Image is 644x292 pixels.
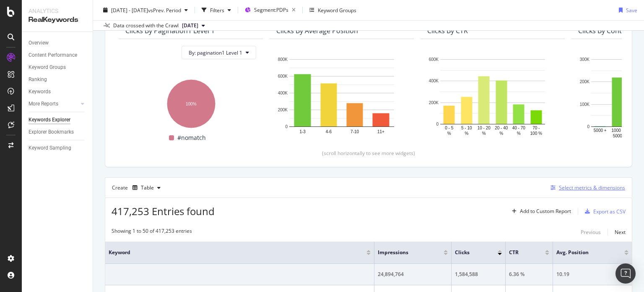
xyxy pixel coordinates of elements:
button: Keyword Groups [306,3,360,17]
div: Add to Custom Report [520,209,571,214]
text: % [482,131,486,136]
text: 1-3 [299,129,306,134]
text: 0 [436,122,439,126]
span: vs Prev. Period [148,6,181,13]
div: Table [141,185,154,190]
button: Export as CSV [582,205,626,218]
text: 20 - 40 [495,126,508,130]
button: Table [129,181,164,195]
a: Content Performance [29,51,87,60]
text: 200K [278,108,288,112]
a: Keyword Groups [29,63,87,72]
div: Export as CSV [593,208,626,215]
div: Keyword Sampling [29,144,71,153]
div: Data crossed with the Crawl [113,22,179,29]
div: Overview [29,39,49,47]
div: Filters [210,6,224,13]
text: 5000 [613,134,623,138]
text: 4-6 [326,129,332,134]
div: Next [615,229,626,236]
button: [DATE] - [DATE]vsPrev. Period [100,3,191,17]
div: Explorer Bookmarks [29,128,74,137]
span: Segment: PDPs [254,6,288,13]
div: RealKeywords [29,15,86,25]
div: 24,894,764 [378,271,447,278]
button: Segment:PDPs [241,3,299,17]
a: Keywords [29,87,87,96]
div: Open Intercom Messenger [615,263,636,284]
a: More Reports [29,100,78,108]
div: Keyword Groups [318,6,356,13]
text: % [499,131,503,136]
text: 10 - 20 [478,126,491,130]
button: Save [615,3,637,17]
div: A chart. [125,75,256,129]
div: (scroll horizontally to see more widgets) [115,150,622,157]
text: 0 - 5 [445,126,453,130]
text: 200K [429,100,439,105]
a: Keywords Explorer [29,116,87,124]
text: 800K [278,57,288,62]
span: By: pagination1 Level 1 [189,49,242,56]
text: 7-10 [351,129,359,134]
span: 417,253 Entries found [112,204,215,218]
text: 100% [186,102,197,106]
svg: A chart. [276,55,407,139]
text: 300K [580,57,590,62]
button: Add to Custom Report [509,205,571,218]
text: 200K [580,80,590,84]
text: 5000 + [594,128,607,133]
div: Keywords Explorer [29,116,70,124]
text: 0 [587,124,589,129]
div: Create [112,181,164,195]
div: Showing 1 to 50 of 417,253 entries [112,227,192,237]
span: #nomatch [177,133,206,143]
div: Previous [581,229,601,236]
a: Ranking [29,75,87,84]
button: [DATE] [179,21,208,31]
text: 0 [285,124,288,129]
button: Select metrics & dimensions [547,183,625,193]
text: 600K [429,57,439,62]
div: Content Performance [29,51,77,60]
div: Keywords [29,87,51,96]
text: % [447,131,451,136]
span: Avg. Position [556,249,612,256]
text: 600K [278,74,288,79]
text: 100 % [530,131,542,136]
div: Select metrics & dimensions [559,184,625,191]
a: Explorer Bookmarks [29,128,87,137]
text: 400K [278,91,288,95]
text: 11+ [377,129,384,134]
span: Impressions [378,249,431,256]
span: CTR [509,249,532,256]
text: % [517,131,521,136]
svg: A chart. [427,55,558,137]
div: Ranking [29,75,47,84]
text: 40 - 70 [512,126,526,130]
button: Next [615,227,626,237]
div: 6.36 % [509,271,549,278]
span: 2025 Aug. 30th [182,22,198,29]
button: Filters [198,3,234,17]
span: Clicks [455,249,486,256]
button: Previous [581,227,601,237]
div: Analytics [29,7,86,15]
div: Save [626,6,637,13]
text: 100K [580,102,590,107]
a: Overview [29,39,87,47]
button: By: pagination1 Level 1 [182,46,256,59]
span: [DATE] - [DATE] [111,6,148,13]
text: % [465,131,468,136]
text: 400K [429,79,439,84]
a: Keyword Sampling [29,144,87,153]
div: Keyword Groups [29,63,66,72]
div: 1,584,588 [455,271,502,278]
div: 10.19 [556,271,628,278]
text: 70 - [532,126,540,130]
text: 5 - 10 [461,126,472,130]
text: 1000 - [612,128,623,133]
span: Keyword [109,249,354,256]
